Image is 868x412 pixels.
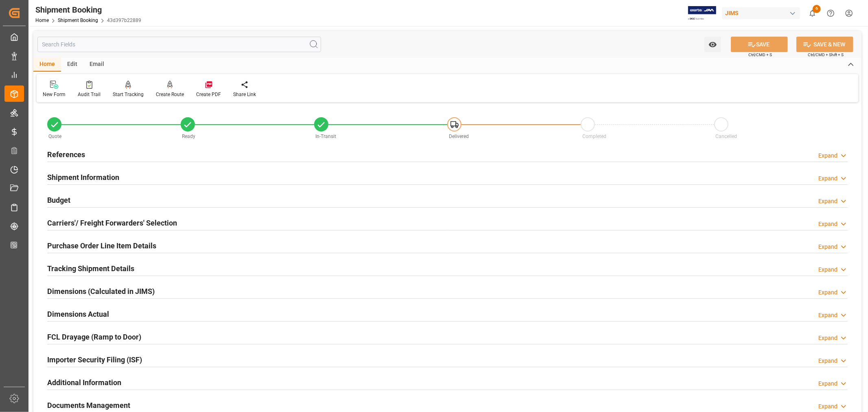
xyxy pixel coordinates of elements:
h2: Importer Security Filing (ISF) [47,354,142,365]
div: Expand [818,151,837,160]
h2: Tracking Shipment Details [47,263,134,274]
div: Create Route [156,91,184,98]
span: Completed [582,134,606,139]
button: open menu [704,37,721,52]
h2: Documents Management [47,400,130,411]
div: Shipment Booking [35,4,141,16]
div: JIMS [722,7,800,19]
div: Expand [818,174,837,183]
h2: Purchase Order Line Item Details [47,240,156,251]
a: Home [35,18,49,23]
h2: Carriers'/ Freight Forwarders' Selection [47,217,177,228]
span: Ready [182,134,195,139]
h2: FCL Drayage (Ramp to Door) [47,331,141,342]
div: Expand [818,311,837,320]
div: Start Tracking [113,91,144,98]
div: Audit Trail [78,91,101,98]
div: Expand [818,357,837,365]
h2: Dimensions (Calculated in JIMS) [47,286,155,297]
div: Expand [818,402,837,411]
div: Share Link [233,91,256,98]
div: Expand [818,197,837,206]
div: Expand [818,379,837,388]
h2: References [47,149,85,160]
input: Search Fields [37,37,321,52]
span: Ctrl/CMD + Shift + S [808,52,844,58]
div: Expand [818,243,837,251]
div: Expand [818,220,837,228]
span: 6 [813,5,821,13]
button: Help Center [822,4,840,22]
div: Home [33,58,61,72]
button: SAVE & NEW [796,37,853,52]
div: Edit [61,58,83,72]
h2: Shipment Information [47,172,119,183]
button: JIMS [722,5,803,21]
div: Create PDF [196,91,221,98]
img: Exertis%20JAM%20-%20Email%20Logo.jpg_1722504956.jpg [688,6,716,20]
h2: Dimensions Actual [47,309,109,320]
div: Expand [818,334,837,342]
span: Cancelled [716,134,737,139]
h2: Budget [47,195,70,206]
div: Email [83,58,110,72]
a: Shipment Booking [58,18,98,23]
div: New Form [43,91,66,98]
span: In-Transit [315,134,336,139]
span: Quote [49,134,62,139]
div: Expand [818,288,837,297]
span: Delivered [449,134,469,139]
h2: Additional Information [47,377,121,388]
span: Ctrl/CMD + S [748,52,772,58]
button: show 6 new notifications [803,4,822,22]
div: Expand [818,265,837,274]
button: SAVE [731,37,788,52]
